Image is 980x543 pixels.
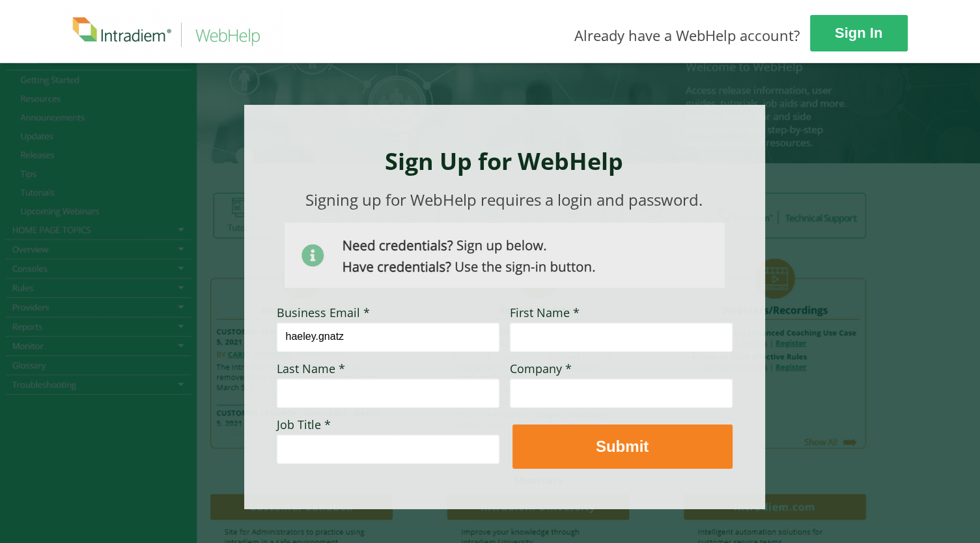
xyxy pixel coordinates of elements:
span: Signing up for WebHelp requires a login and password. [305,189,703,210]
span: Business Email * [277,305,370,320]
span: Last Name * [277,361,345,376]
span: Job Title * [277,417,331,432]
strong: Sign Up for WebHelp [385,145,623,177]
button: Submit [512,425,733,469]
span: Already have a WebHelp account? [574,25,800,45]
span: First Name * [510,305,580,320]
img: Need Credentials? Sign up below. Have Credentials? Use the sign-in button. [285,223,725,288]
a: Sign In [810,15,908,51]
span: Company * [510,361,572,376]
strong: Sign In [835,25,882,41]
strong: Submit [596,438,649,455]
